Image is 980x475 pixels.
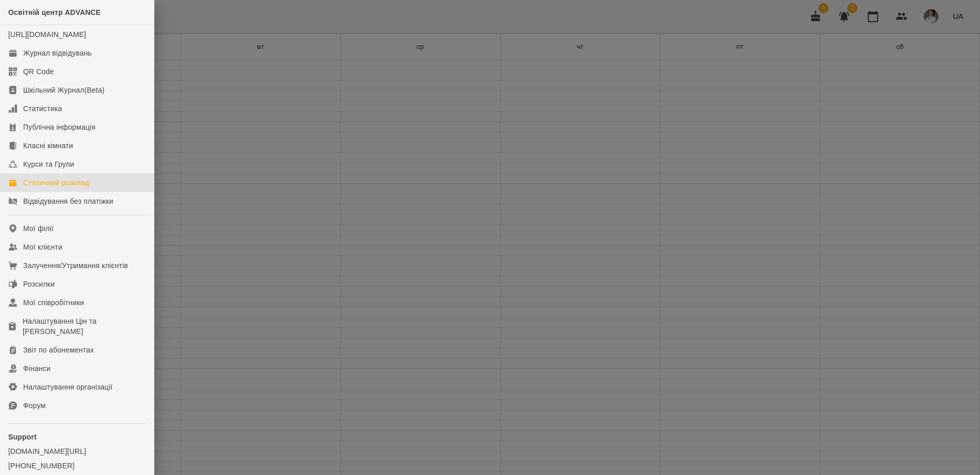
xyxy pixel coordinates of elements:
[23,382,113,392] div: Налаштування організації
[8,30,86,39] a: [URL][DOMAIN_NAME]
[23,85,104,95] div: Шкільний Журнал(Beta)
[23,242,62,252] div: Мої клієнти
[23,103,62,114] div: Статистика
[23,48,92,58] div: Журнал відвідувань
[8,8,101,16] span: Освітній центр ADVANCE
[23,316,146,337] div: Налаштування Цін та [PERSON_NAME]
[8,446,146,456] a: [DOMAIN_NAME][URL]
[23,279,55,289] div: Розсилки
[23,140,73,151] div: Класні кімнати
[23,345,94,355] div: Звіт по абонементах
[23,260,128,271] div: Залучення/Утримання клієнтів
[8,461,146,471] a: [PHONE_NUMBER]
[23,363,50,374] div: Фінанси
[23,297,84,308] div: Мої співробітники
[23,122,95,132] div: Публічна інформація
[8,432,146,442] p: Support
[23,159,74,169] div: Курси та Групи
[23,223,54,234] div: Мої філії
[23,178,89,188] div: Статичний розклад
[23,196,113,206] div: Відвідування без платіжки
[23,400,46,411] div: Форум
[23,66,54,77] div: QR Code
